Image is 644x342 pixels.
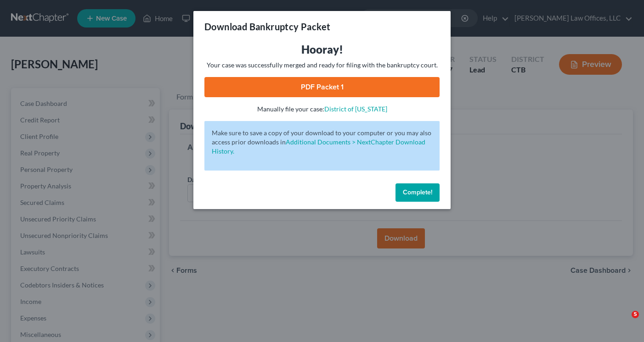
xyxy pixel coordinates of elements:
[632,311,639,318] span: 5
[204,77,440,97] a: PDF Packet 1
[212,128,432,156] p: Make sure to save a copy of your download to your computer or you may also access prior downloads in
[395,183,440,202] button: Complete!
[403,188,432,196] span: Complete!
[324,105,387,113] a: District of [US_STATE]
[204,42,440,57] h3: Hooray!
[204,20,330,33] h3: Download Bankruptcy Packet
[204,105,440,114] p: Manually file your case:
[212,138,425,155] a: Additional Documents > NextChapter Download History.
[204,61,440,70] p: Your case was successfully merged and ready for filing with the bankruptcy court.
[613,311,635,333] iframe: Intercom live chat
